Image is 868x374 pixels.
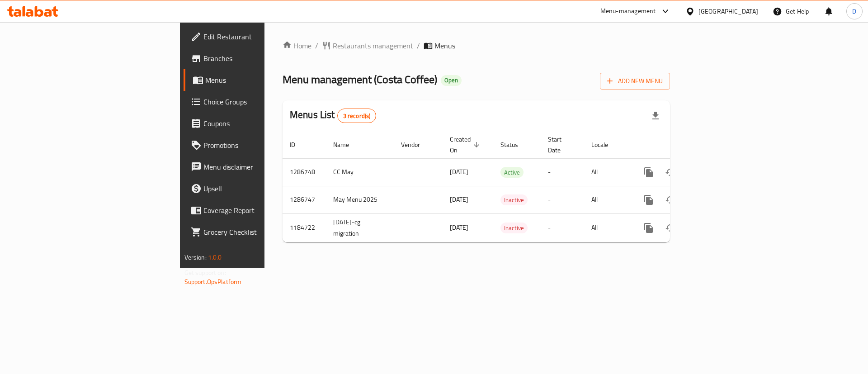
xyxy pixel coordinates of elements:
[338,112,376,120] span: 3 record(s)
[205,75,318,85] span: Menus
[203,183,318,194] span: Upsell
[638,189,660,211] button: more
[500,167,524,178] span: Active
[541,158,584,186] td: -
[283,40,670,51] nav: breadcrumb
[500,195,528,205] span: Inactive
[326,158,394,186] td: CC May
[500,139,530,150] span: Status
[184,267,226,279] span: Get support on:
[203,118,318,129] span: Coupons
[645,105,666,127] div: Export file
[401,139,432,150] span: Vendor
[203,205,318,216] span: Coverage Report
[208,251,222,263] span: 1.0.0
[203,53,318,64] span: Branches
[337,109,377,123] div: Total records count
[450,166,468,178] span: [DATE]
[326,213,394,242] td: [DATE]-cg migration
[283,69,437,90] span: Menu management ( Costa Coffee )
[698,6,758,16] div: [GEOGRAPHIC_DATA]
[584,186,631,213] td: All
[184,276,242,288] a: Support.OpsPlatform
[203,140,318,151] span: Promotions
[184,156,325,178] a: Menu disclaimer
[450,222,468,233] span: [DATE]
[660,161,681,183] button: Change Status
[638,161,660,183] button: more
[184,134,325,156] a: Promotions
[584,158,631,186] td: All
[184,26,325,47] a: Edit Restaurant
[584,213,631,242] td: All
[852,6,856,16] span: D
[548,134,573,156] span: Start Date
[184,178,325,199] a: Upsell
[290,139,307,150] span: ID
[290,108,376,123] h2: Menus List
[541,213,584,242] td: -
[500,167,524,178] div: Active
[541,186,584,213] td: -
[203,161,318,172] span: Menu disclaimer
[660,189,681,211] button: Change Status
[450,194,468,205] span: [DATE]
[441,76,462,84] span: Open
[184,251,207,263] span: Version:
[417,40,420,51] li: /
[631,131,732,159] th: Actions
[326,186,394,213] td: May Menu 2025
[600,6,656,17] div: Menu-management
[184,69,325,91] a: Menus
[638,217,660,239] button: more
[660,217,681,239] button: Change Status
[600,73,670,90] button: Add New Menu
[333,40,413,51] span: Restaurants management
[184,91,325,113] a: Choice Groups
[184,113,325,134] a: Coupons
[434,40,455,51] span: Menus
[591,139,620,150] span: Locale
[441,75,462,86] div: Open
[184,221,325,243] a: Grocery Checklist
[322,40,413,51] a: Restaurants management
[500,194,528,205] div: Inactive
[450,134,482,156] span: Created On
[500,223,528,233] span: Inactive
[607,76,663,87] span: Add New Menu
[203,31,318,42] span: Edit Restaurant
[203,96,318,107] span: Choice Groups
[283,131,732,242] table: enhanced table
[333,139,361,150] span: Name
[184,47,325,69] a: Branches
[203,227,318,237] span: Grocery Checklist
[184,199,325,221] a: Coverage Report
